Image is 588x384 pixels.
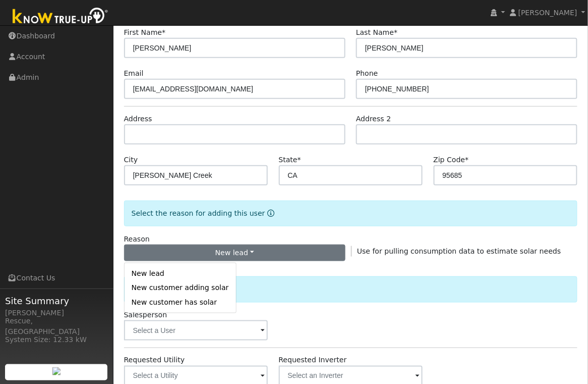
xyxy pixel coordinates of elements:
span: Use for pulling consumption data to estimate solar needs [357,247,561,255]
a: New lead [125,267,236,281]
span: Required [465,156,469,164]
span: Required [162,28,165,36]
div: Rescue, [GEOGRAPHIC_DATA] [5,316,108,337]
label: Reason [124,234,150,245]
input: Select a User [124,320,268,341]
div: System Size: 12.33 kW [5,334,108,345]
label: Address [124,114,152,124]
label: First Name [124,27,166,38]
label: State [279,155,301,165]
label: City [124,155,138,165]
span: [PERSON_NAME] [518,9,577,17]
label: Phone [356,68,378,79]
label: Zip Code [434,155,469,165]
span: Required [394,28,397,36]
label: Requested Utility [124,355,185,366]
label: Address 2 [356,114,391,124]
a: New customer adding solar [125,281,236,295]
label: Salesperson [124,310,167,320]
button: New lead [124,245,345,262]
label: Requested Inverter [279,355,347,366]
span: Required [298,156,301,164]
label: Last Name [356,27,397,38]
img: retrieve [52,367,61,375]
img: Know True-Up [8,6,113,28]
a: Reason for new user [265,209,275,217]
div: Settings [124,276,578,302]
span: Site Summary [5,294,108,308]
div: [PERSON_NAME] [5,308,108,318]
div: Select the reason for adding this user [124,201,578,226]
a: New customer has solar [125,295,236,309]
label: Email [124,68,144,79]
